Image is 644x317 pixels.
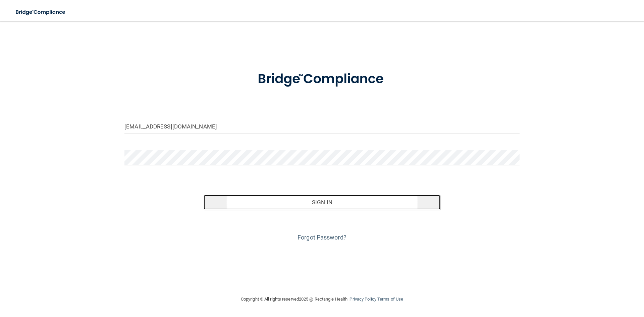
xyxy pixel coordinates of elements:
[377,297,403,302] a: Terms of Use
[200,288,444,310] div: Copyright © All rights reserved 2025 @ Rectangle Health | |
[204,195,441,210] button: Sign In
[244,62,400,97] img: bridge_compliance_login_screen.278c3ca4.svg
[298,234,346,241] a: Forgot Password?
[10,5,72,19] img: bridge_compliance_login_screen.278c3ca4.svg
[350,297,376,302] a: Privacy Policy
[124,119,520,134] input: Email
